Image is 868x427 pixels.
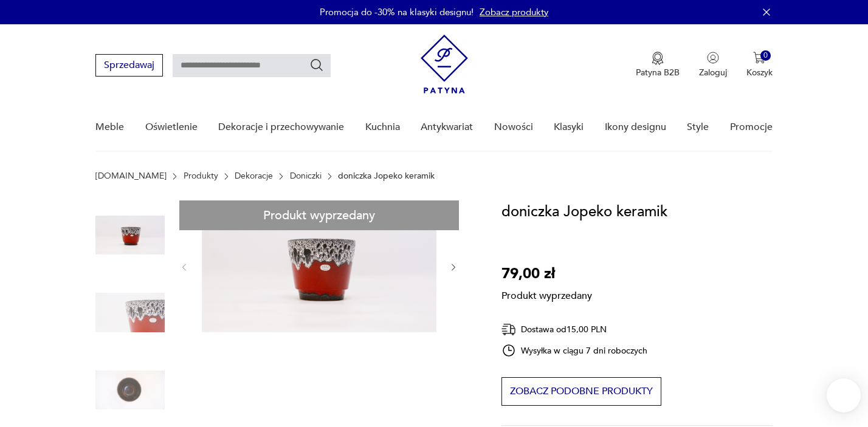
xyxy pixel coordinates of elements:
[145,104,198,151] a: Oświetlenie
[95,62,163,70] a: Sprzedawaj
[494,104,533,151] a: Nowości
[501,377,661,406] button: Zobacz podobne produkty
[827,378,861,412] iframe: Smartsupp widget button
[699,67,727,78] p: Zaloguj
[730,104,773,151] a: Promocje
[338,171,435,181] p: doniczka Jopeko keramik
[501,285,592,302] p: Produkt wyprzedany
[290,171,322,181] a: Doniczki
[687,104,709,151] a: Style
[554,104,584,151] a: Klasyki
[480,6,548,18] a: Zobacz produkty
[365,104,400,151] a: Kuchnia
[235,171,273,181] a: Dekoracje
[309,58,324,72] button: Szukaj
[501,262,592,285] p: 79,00 zł
[746,52,773,78] button: 0Koszyk
[218,104,344,151] a: Dekoracje i przechowywanie
[652,52,664,65] img: Ikona medalu
[501,322,516,337] img: Ikona dostawy
[184,171,218,181] a: Produkty
[501,322,647,337] div: Dostawa od 15,00 PLN
[501,200,667,224] h1: doniczka Jopeko keramik
[707,52,719,64] img: Ikonka użytkownika
[746,67,773,78] p: Koszyk
[636,52,680,78] button: Patyna B2B
[760,50,771,61] div: 0
[501,343,647,358] div: Wysyłka w ciągu 7 dni roboczych
[320,6,474,18] p: Promocja do -30% na klasyki designu!
[605,104,666,151] a: Ikony designu
[421,35,468,94] img: Patyna - sklep z meblami i dekoracjami vintage
[753,52,765,64] img: Ikona koszyka
[421,104,473,151] a: Antykwariat
[95,104,124,151] a: Meble
[95,54,163,77] button: Sprzedawaj
[636,67,680,78] p: Patyna B2B
[699,52,727,78] button: Zaloguj
[95,171,167,181] a: [DOMAIN_NAME]
[636,52,680,78] a: Ikona medaluPatyna B2B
